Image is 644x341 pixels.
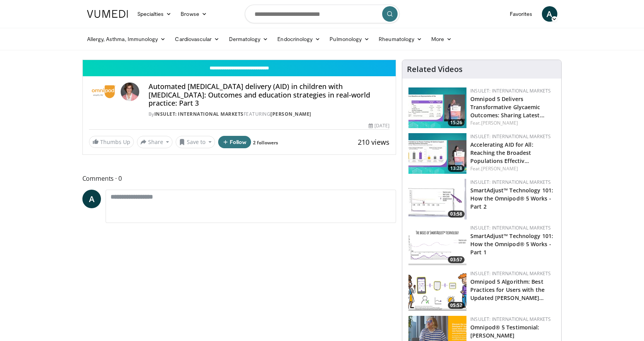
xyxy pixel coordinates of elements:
a: Cardiovascular [170,31,224,47]
a: Insulet: International Markets [470,316,551,322]
span: Comments 0 [82,173,396,183]
a: [PERSON_NAME] [481,120,518,126]
a: Pulmonology [325,31,374,47]
a: Insulet: International Markets [470,270,551,277]
a: 13:28 [408,133,466,174]
a: Accelerating AID for All: Reaching the Broadest Populations Effectiv… [470,141,533,165]
span: 03:57 [448,256,465,263]
span: 15:26 [448,119,465,126]
a: Insulet: International Markets [470,179,551,185]
a: 03:58 [408,179,466,219]
img: fec84dd2-dce1-41a3-89dc-ac66b83d5431.png.150x105_q85_crop-smart_upscale.png [408,224,466,265]
a: Allergy, Asthma, Immunology [82,31,171,47]
a: Endocrinology [273,31,325,47]
a: Omnipod 5 Delivers Transformative Glycaemic Outcomes: Sharing Latest… [470,95,545,119]
a: A [82,190,101,208]
img: faa546c3-dae0-4fdc-828d-2598c80de5b5.150x105_q85_crop-smart_upscale.jpg [408,179,466,219]
img: Avatar [121,82,139,101]
a: Thumbs Up [89,136,134,148]
img: 28928f16-10b7-4d97-890d-06b5c2964f7d.png.150x105_q85_crop-smart_upscale.png [408,270,466,311]
a: Favorites [505,6,537,22]
a: 05:52 [408,270,466,311]
button: Follow [218,136,251,148]
div: Feat. [470,120,555,127]
a: 15:26 [408,87,466,128]
a: Dermatology [224,31,273,47]
a: 2 followers [253,139,278,146]
button: Share [137,136,173,148]
a: [PERSON_NAME] [481,165,518,172]
a: 03:57 [408,224,466,265]
img: VuMedi Logo [87,10,128,18]
span: 210 views [358,137,389,147]
input: Search topics, interventions [245,5,400,23]
a: [PERSON_NAME] [270,111,311,117]
span: 13:28 [448,165,465,172]
a: Insulet: International Markets [470,224,551,231]
h4: Related Videos [407,65,463,74]
a: SmartAdjust™ Technology 101: How the Omnipod® 5 Works - Part 2 [470,187,553,210]
h4: Automated [MEDICAL_DATA] delivery (AID) in children with [MEDICAL_DATA]: Outcomes and education s... [149,82,389,108]
div: By FEATURING [149,111,389,118]
span: 03:58 [448,211,465,218]
div: [DATE] [369,122,389,129]
a: Rheumatology [374,31,427,47]
img: 4a24e6c7-273c-4a30-9bb3-6daa6403699f.150x105_q85_crop-smart_upscale.jpg [408,133,466,174]
span: 05:52 [448,302,465,309]
a: Omnipod 5 Algorithm: Best Practices for Users with the Updated [PERSON_NAME]… [470,278,545,302]
a: Browse [176,6,212,22]
a: Insulet: International Markets [470,133,551,140]
img: Insulet: International Markets [89,82,118,101]
a: Insulet: International Markets [470,87,551,94]
img: cd24e383-5f1b-4a0c-80c2-ab9f4640ab89.150x105_q85_crop-smart_upscale.jpg [408,87,466,128]
a: A [542,6,557,22]
div: Feat. [470,165,555,172]
a: Omnipod® 5 Testimonial: [PERSON_NAME] [470,324,539,339]
a: Specialties [133,6,176,22]
a: Insulet: International Markets [154,111,244,117]
a: SmartAdjust™ Technology 101: How the Omnipod® 5 Works - Part 1 [470,232,553,256]
a: More [427,31,456,47]
button: Save to [176,136,215,148]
